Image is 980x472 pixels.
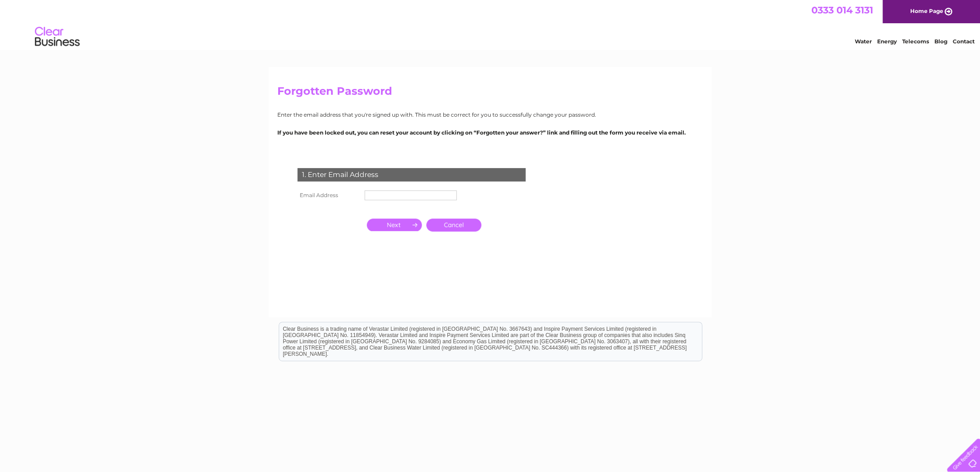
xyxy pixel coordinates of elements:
[877,38,897,45] a: Energy
[426,219,481,232] a: Cancel
[279,5,702,43] div: Clear Business is a trading name of Verastar Limited (registered in [GEOGRAPHIC_DATA] No. 3667643...
[297,168,526,181] div: 1. Enter Email Address
[902,38,929,45] a: Telecoms
[34,23,80,51] img: logo.png
[277,85,703,102] h2: Forgotten Password
[811,4,873,16] a: 0333 014 3131
[934,38,947,45] a: Blog
[295,188,362,202] th: Email Address
[953,38,975,45] a: Contact
[277,128,703,137] p: If you have been locked out, you can reset your account by clicking on “Forgotten your answer?” l...
[855,38,872,45] a: Water
[277,110,703,119] p: Enter the email address that you're signed up with. This must be correct for you to successfully ...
